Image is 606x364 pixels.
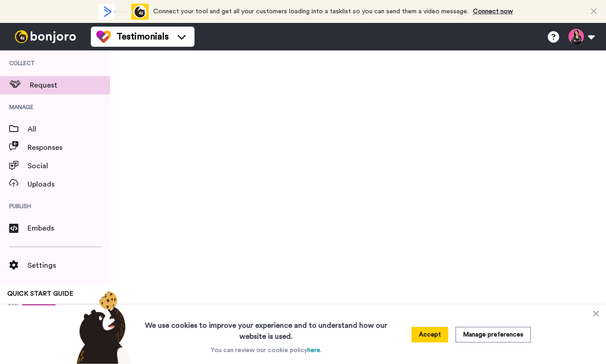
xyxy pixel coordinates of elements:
[307,347,320,353] a: here
[28,142,110,153] span: Responses
[153,8,468,15] span: Connect your tool and get all your customers loading into a tasklist so you can send them a video...
[7,302,19,309] span: 42%
[211,346,322,355] p: You can review our cookie policy .
[7,291,73,297] span: QUICK START GUIDE
[11,30,80,43] img: bj-logo-header-white.svg
[96,29,111,44] img: tm-color.svg
[28,179,110,190] span: Uploads
[98,4,149,20] div: animation
[28,124,110,135] span: All
[456,327,531,342] button: Manage preferences
[28,223,110,234] span: Embeds
[473,8,513,15] a: Connect now
[68,291,136,364] img: bear-with-cookie.png
[28,260,110,271] span: Settings
[28,160,110,171] span: Social
[117,30,169,43] span: Testimonials
[411,327,448,342] button: Accept
[30,80,110,91] span: Request
[136,314,396,342] h3: We use cookies to improve your experience and to understand how our website is used.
